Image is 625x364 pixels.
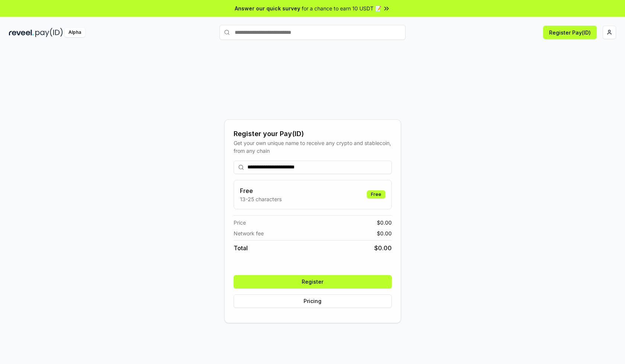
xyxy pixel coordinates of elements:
div: Register your Pay(ID) [234,129,392,139]
button: Register Pay(ID) [543,26,597,39]
button: Pricing [234,294,392,308]
p: 13-25 characters [240,195,282,203]
span: for a chance to earn 10 USDT 📝 [302,4,381,12]
span: Network fee [234,229,264,237]
div: Free [367,190,385,199]
span: $ 0.00 [377,219,392,226]
img: reveel_dark [9,28,34,37]
div: Alpha [64,28,85,37]
button: Register [234,275,392,289]
h3: Free [240,186,282,195]
div: Get your own unique name to receive any crypto and stablecoin, from any chain [234,139,392,155]
span: Total [234,244,248,252]
img: pay_id [35,28,63,37]
span: Answer our quick survey [235,4,300,12]
span: $ 0.00 [374,244,392,252]
span: Price [234,219,246,226]
span: $ 0.00 [377,229,392,237]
